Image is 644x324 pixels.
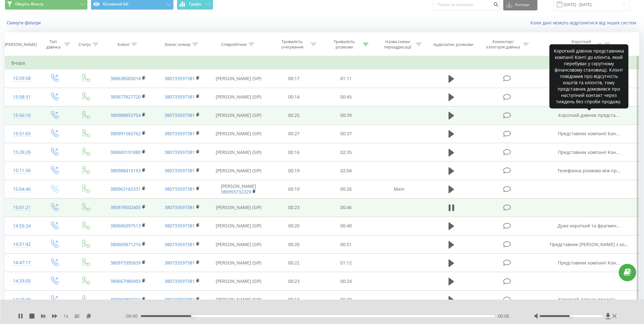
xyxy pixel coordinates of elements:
td: 00:40 [320,290,372,309]
div: Коментар/категорія дзвінка [485,39,522,50]
td: 00:46 [320,198,372,217]
a: 380733597381 [164,296,195,302]
a: 380988415193 [110,168,141,174]
td: 00:37 [320,124,372,143]
a: 380733597381 [164,168,195,174]
div: 15:56:16 [11,109,32,122]
div: Короткий підсумок [566,39,596,50]
td: 00:23 [268,272,320,290]
td: [PERSON_NAME] (SIP) [209,124,268,143]
div: 14:47:17 [11,257,32,269]
div: Accessibility label [570,315,572,317]
a: 380733597381 [164,94,195,100]
div: Співробітник [221,42,247,47]
div: Статус [78,42,91,47]
td: 00:39 [320,106,372,124]
span: 00:06 [498,313,509,319]
a: 380686097513 [110,223,141,229]
a: 380969800711 [110,296,141,302]
td: 00:27 [268,124,320,143]
a: 380733597381 [164,112,195,118]
div: 15:59:58 [11,72,32,85]
a: 380733597381 [164,149,195,155]
td: 00:19 [268,162,320,180]
span: Графік [189,2,201,6]
div: Тривалість очікування [275,39,309,50]
td: [PERSON_NAME] (SIP) [209,290,268,309]
span: Оберіть Фільтр [15,2,43,7]
a: 380733597381 [164,260,195,266]
a: 380733597381 [164,75,195,81]
a: 380733597381 [164,186,195,192]
a: 380963163331 [110,186,141,192]
a: 380988853754 [110,112,141,118]
td: [PERSON_NAME] (SIP) [209,272,268,290]
td: 02:04 [320,162,372,180]
div: 14:23:40 [11,294,32,306]
td: [PERSON_NAME] (SIP) [209,235,268,254]
div: Клієнт [118,42,130,47]
div: Бізнес номер [165,42,191,47]
div: Короткий дзвінок представника компанії Конті до клієнта, який перебуває у скрутному фінансовому с... [554,48,624,105]
td: 00:45 [320,88,372,106]
div: Accessibility label [191,315,194,317]
span: Представник компанії Кон... [558,130,620,137]
td: 00:40 [320,217,372,235]
div: [PERSON_NAME] [5,42,37,47]
span: - 00:40 [125,313,141,319]
span: Короткий дзвінок предста... [558,112,619,118]
td: 00:22 [268,254,320,272]
a: 380733597381 [164,130,195,137]
span: Представник [PERSON_NAME] з ко... [550,241,628,247]
div: Аудіозапис розмови [433,42,473,47]
td: [PERSON_NAME] (SIP) [209,69,268,88]
a: 380733597381 [164,241,195,247]
span: 1 x [64,313,68,319]
div: 15:26:26 [11,146,32,158]
div: 15:04:40 [11,183,32,195]
td: 00:13 [268,290,320,309]
span: Дуже короткий та фрагмен... [558,223,620,229]
div: Тип дзвінка [44,39,63,50]
a: 380733597381 [164,223,195,229]
a: 380669871216 [110,241,141,247]
a: 380667980493 [110,278,141,284]
td: [PERSON_NAME] (SIP) [209,143,268,162]
td: 01:11 [320,69,372,88]
div: 15:58:31 [11,91,32,103]
a: 380638583018 [110,75,141,81]
a: 380991565762 [110,130,141,137]
td: [PERSON_NAME] (SIP) [209,217,268,235]
td: Main [372,180,426,198]
td: [PERSON_NAME] (SIP) [209,106,268,124]
a: Коли дані можуть відрізнятися вiд інших систем [530,20,639,26]
td: 00:14 [268,88,320,106]
a: 380733597381 [164,204,195,210]
td: 00:26 [320,180,372,198]
div: Тривалість розмови [327,39,361,50]
span: Представник компанії Кон... [558,149,620,155]
td: [PERSON_NAME] [209,180,268,198]
div: 15:51:03 [11,128,32,140]
td: 02:35 [320,143,372,162]
a: 380993732229 [221,189,251,195]
a: 380733597381 [164,278,195,284]
td: 00:25 [268,106,320,124]
td: [PERSON_NAME] (SIP) [209,254,268,272]
td: 00:20 [268,217,320,235]
td: [PERSON_NAME] (SIP) [209,198,268,217]
a: 380677827720 [110,94,141,100]
div: 15:11:56 [11,164,32,177]
td: 00:23 [268,198,320,217]
td: 00:51 [320,235,372,254]
div: 14:55:24 [11,220,32,232]
span: Короткий дзвінок предста... [558,296,619,302]
div: Назва схеми переадресації [381,39,414,50]
div: 15:01:21 [11,201,32,214]
td: 00:19 [268,180,320,198]
a: 380973395839 [110,260,141,266]
div: 14:33:05 [11,275,32,287]
td: [PERSON_NAME] (SIP) [209,88,268,106]
td: 00:20 [268,235,320,254]
a: 380978502405 [110,204,141,210]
